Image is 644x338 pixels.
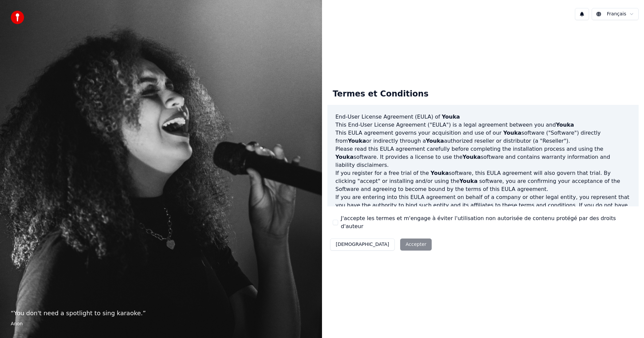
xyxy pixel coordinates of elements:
[335,145,631,169] p: Please read this EULA agreement carefully before completing the installation process and using th...
[348,138,366,144] span: Youka
[335,113,631,121] h3: End-User License Agreement (EULA) of
[335,129,631,145] p: This EULA agreement governs your acquisition and use of our software ("Software") directly from o...
[463,154,481,160] span: Youka
[460,178,478,184] span: Youka
[327,83,434,105] div: Termes et Conditions
[335,169,631,193] p: If you register for a free trial of the software, this EULA agreement will also govern that trial...
[335,193,631,225] p: If you are entering into this EULA agreement on behalf of a company or other legal entity, you re...
[442,114,460,120] span: Youka
[556,122,574,128] span: Youka
[431,170,449,176] span: Youka
[335,121,631,129] p: This End-User License Agreement ("EULA") is a legal agreement between you and
[11,11,24,24] img: youka
[11,309,311,318] p: “ You don't need a spotlight to sing karaoke. ”
[503,130,521,136] span: Youka
[426,138,444,144] span: Youka
[341,214,633,230] label: J'accepte les termes et m'engage à éviter l'utilisation non autorisée de contenu protégé par des ...
[11,321,311,327] footer: Anon
[335,154,354,160] span: Youka
[330,239,395,251] button: [DEMOGRAPHIC_DATA]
